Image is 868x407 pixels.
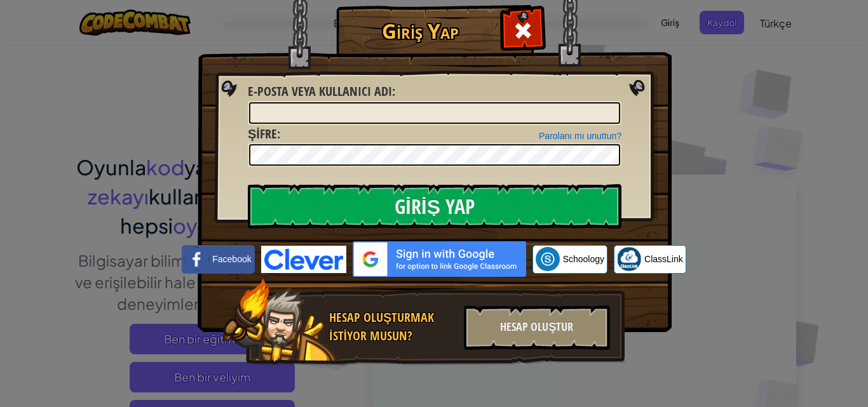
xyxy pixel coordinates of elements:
h1: Giriş Yap [339,20,501,42]
img: gplus_sso_button2.svg [353,241,526,277]
label: : [248,83,395,101]
img: clever-logo-blue.png [261,246,346,273]
img: facebook_small.png [185,247,209,271]
a: Parolanı mı unuttun? [539,131,621,141]
img: classlink-logo-small.png [617,247,641,271]
span: E-posta veya kullanıcı adı [248,83,392,100]
span: Şifre [248,125,277,142]
img: schoology.png [536,247,560,271]
span: ClassLink [644,253,683,265]
label: : [248,125,280,143]
div: Hesap oluşturmak istiyor musun? [329,309,456,345]
div: Hesap Oluştur [464,305,610,350]
input: Giriş Yap [248,184,621,229]
span: Schoology [563,253,604,265]
span: Facebook [212,253,251,265]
